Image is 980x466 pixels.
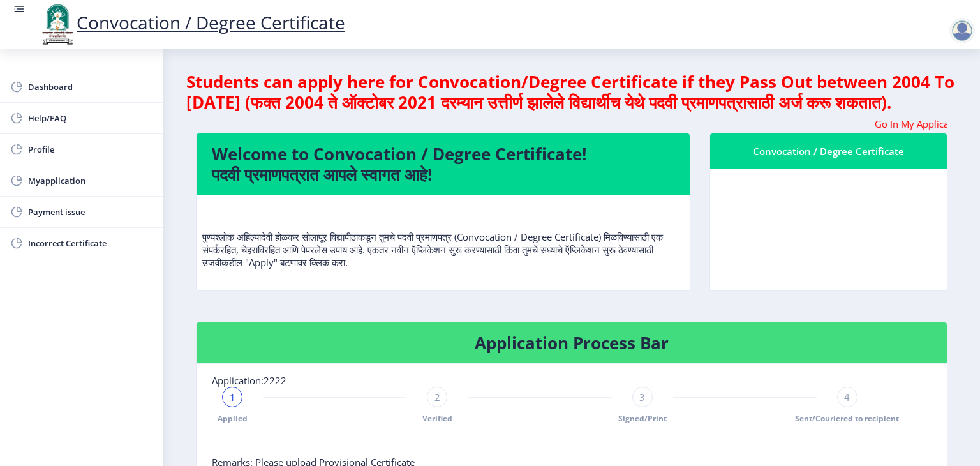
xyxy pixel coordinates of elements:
[202,205,684,269] p: पुण्यश्लोक अहिल्यादेवी होळकर सोलापूर विद्यापीठाकडून तुमचे पदवी प्रमाणपत्र (Convocation / Degree C...
[28,236,153,251] span: Incorrect Certificate
[218,413,248,424] span: Applied
[196,117,947,130] marquee: Go In My Application Tab and check the status of Errata
[795,413,899,424] span: Sent/Couriered to recipient
[28,204,153,220] span: Payment issue
[434,391,440,403] span: 2
[28,79,153,94] span: Dashboard
[230,391,235,403] span: 1
[28,142,153,157] span: Profile
[38,3,77,46] img: logo
[639,391,645,403] span: 3
[844,391,850,403] span: 4
[212,333,932,353] h4: Application Process Bar
[186,71,957,112] h4: Students can apply here for Convocation/Degree Certificate if they Pass Out between 2004 To [DATE...
[28,110,153,126] span: Help/FAQ
[725,144,932,159] div: Convocation / Degree Certificate
[212,144,674,184] h4: Welcome to Convocation / Degree Certificate! पदवी प्रमाणपत्रात आपले स्वागत आहे!
[212,374,286,387] span: Application:2222
[28,173,153,188] span: Myapplication
[38,10,345,34] a: Convocation / Degree Certificate
[618,413,667,424] span: Signed/Print
[422,413,452,424] span: Verified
